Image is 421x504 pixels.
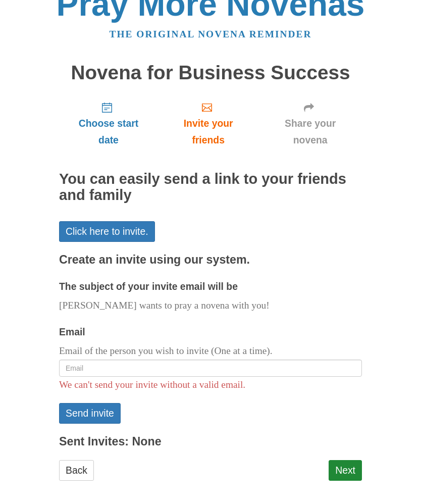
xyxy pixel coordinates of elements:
[59,324,85,341] label: Email
[59,461,94,481] a: Back
[59,436,362,449] h3: Sent Invites: None
[269,116,352,149] span: Share your novena
[59,172,362,204] h2: You can easily send a link to your friends and family
[59,63,362,84] h1: Novena for Business Success
[59,380,245,390] span: We can't send your invite without a valid email.
[59,222,155,242] a: Click here to invite.
[258,94,362,154] a: Share your novena
[59,254,362,267] h3: Create an invite using our system.
[69,116,148,149] span: Choose start date
[158,94,258,154] a: Invite your friends
[59,404,121,424] button: Send invite
[168,116,248,149] span: Invite your friends
[59,343,362,360] p: Email of the person you wish to invite (One at a time).
[59,279,238,295] label: The subject of your invite email will be
[59,298,362,315] p: [PERSON_NAME] wants to pray a novena with you!
[329,461,362,481] a: Next
[59,94,158,154] a: Choose start date
[110,29,312,40] a: The original novena reminder
[59,360,362,377] input: Email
